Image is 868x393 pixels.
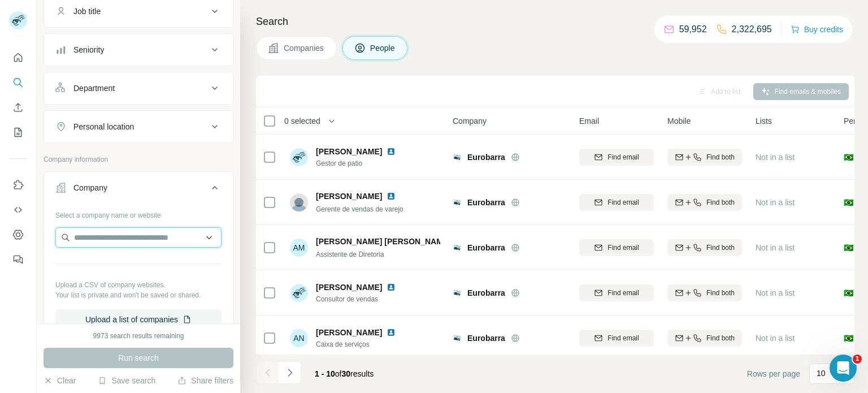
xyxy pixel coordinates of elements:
[256,14,854,29] h4: Search
[370,42,396,54] span: People
[9,249,27,270] button: Feedback
[453,198,462,207] img: Logo of Eurobarra
[316,191,382,202] span: [PERSON_NAME]
[579,194,654,211] button: Find email
[9,200,27,220] button: Use Surfe API
[706,197,735,208] span: Find both
[830,355,857,382] iframe: Intercom live chat
[607,152,639,162] span: Find email
[756,115,772,127] span: Lists
[579,115,599,127] span: Email
[387,147,396,156] img: LinkedIn logo
[467,197,505,208] span: Eurobarra
[387,328,396,337] img: LinkedIn logo
[316,282,382,293] span: [PERSON_NAME]
[791,21,843,37] button: Buy credits
[342,369,351,378] span: 30
[667,239,742,256] button: Find both
[679,23,707,36] p: 59,952
[844,332,853,344] span: 🇧🇷
[316,327,382,338] span: [PERSON_NAME]
[453,334,462,343] img: Logo of Eurobarra
[335,369,342,378] span: of
[93,331,184,341] div: 9973 search results remaining
[44,113,233,140] button: Personal location
[467,332,505,344] span: Eurobarra
[579,284,654,301] button: Find email
[9,72,27,93] button: Search
[316,251,384,258] span: Assistente de Diretoria
[44,375,76,386] button: Clear
[44,154,233,165] p: Company information
[844,197,853,208] span: 🇧🇷
[667,115,691,127] span: Mobile
[44,174,233,206] button: Company
[316,339,400,349] span: Caixa de serviços
[44,36,233,63] button: Seniority
[467,152,505,163] span: Eurobarra
[73,44,104,55] div: Seniority
[55,309,222,330] button: Upload a list of companies
[756,198,795,207] span: Not in a list
[667,149,742,166] button: Find both
[316,205,403,213] span: Gerente de vendas de varejo
[290,329,308,347] div: AN
[607,243,639,253] span: Find email
[387,283,396,292] img: LinkedIn logo
[98,375,155,386] button: Save search
[853,355,862,364] span: 1
[732,23,772,36] p: 2,322,695
[607,288,639,298] span: Find email
[290,239,308,257] div: AM
[284,115,320,127] span: 0 selected
[9,175,27,195] button: Use Surfe on LinkedIn
[607,333,639,343] span: Find email
[579,149,654,166] button: Find email
[467,287,505,299] span: Eurobarra
[706,152,735,162] span: Find both
[579,330,654,347] button: Find email
[467,242,505,253] span: Eurobarra
[844,242,853,253] span: 🇧🇷
[316,294,400,304] span: Consultor de vendas
[279,361,301,384] button: Navigate to next page
[747,368,800,379] span: Rows per page
[44,75,233,102] button: Department
[315,369,335,378] span: 1 - 10
[284,42,325,54] span: Companies
[9,224,27,245] button: Dashboard
[706,333,735,343] span: Find both
[316,158,400,169] span: Gestor de patio
[55,206,222,221] div: Select a company name or website
[844,287,853,299] span: 🇧🇷
[9,122,27,142] button: My lists
[290,284,308,302] img: Avatar
[579,239,654,256] button: Find email
[315,369,374,378] span: results
[290,193,308,211] img: Avatar
[453,153,462,162] img: Logo of Eurobarra
[756,334,795,343] span: Not in a list
[290,148,308,166] img: Avatar
[756,153,795,162] span: Not in a list
[453,115,487,127] span: Company
[667,330,742,347] button: Find both
[817,368,826,379] p: 10
[55,280,222,290] p: Upload a CSV of company websites.
[9,47,27,68] button: Quick start
[387,192,396,201] img: LinkedIn logo
[73,121,134,132] div: Personal location
[756,288,795,297] span: Not in a list
[9,97,27,118] button: Enrich CSV
[667,284,742,301] button: Find both
[73,6,101,17] div: Job title
[55,290,222,300] p: Your list is private and won't be saved or shared.
[316,146,382,157] span: [PERSON_NAME]
[177,375,233,386] button: Share filters
[73,83,115,94] div: Department
[453,243,462,252] img: Logo of Eurobarra
[706,243,735,253] span: Find both
[667,194,742,211] button: Find both
[453,288,462,297] img: Logo of Eurobarra
[316,236,451,247] span: [PERSON_NAME] [PERSON_NAME]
